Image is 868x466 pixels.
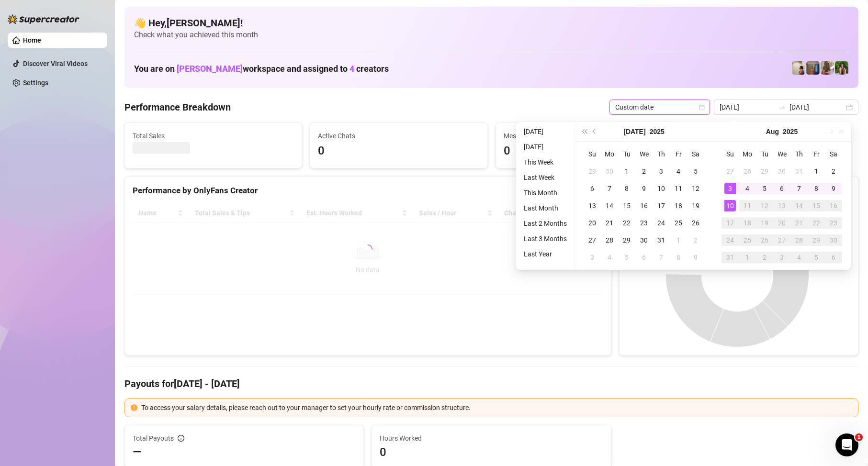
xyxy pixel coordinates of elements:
[808,232,825,249] td: 2025-08-29
[793,234,805,246] div: 28
[655,183,667,194] div: 10
[721,249,739,266] td: 2025-08-31
[776,200,788,211] div: 13
[635,145,653,163] th: We
[790,145,808,163] th: Th
[828,234,839,246] div: 30
[653,180,670,197] td: 2025-07-10
[650,122,665,141] button: Choose a year
[687,197,704,214] td: 2025-07-19
[621,183,632,194] div: 8
[178,435,184,442] span: info-circle
[670,180,687,197] td: 2025-07-11
[623,122,645,141] button: Choose a month
[828,166,839,177] div: 2
[134,30,849,40] span: Check what you achieved this month
[655,217,667,229] div: 24
[690,234,701,246] div: 2
[828,183,839,194] div: 9
[655,166,667,177] div: 3
[690,200,701,211] div: 19
[742,217,753,229] div: 18
[808,180,825,197] td: 2025-08-08
[808,214,825,232] td: 2025-08-22
[601,249,618,266] td: 2025-08-04
[690,166,701,177] div: 5
[621,217,632,229] div: 22
[778,103,786,111] span: to
[739,214,756,232] td: 2025-08-18
[520,156,571,168] li: This Week
[621,252,632,263] div: 5
[638,200,650,211] div: 16
[520,172,571,183] li: Last Week
[739,232,756,249] td: 2025-08-25
[773,163,790,180] td: 2025-07-30
[635,249,653,266] td: 2025-08-06
[670,214,687,232] td: 2025-07-25
[808,249,825,266] td: 2025-09-05
[811,200,822,211] div: 15
[828,217,839,229] div: 23
[618,249,635,266] td: 2025-08-05
[690,183,701,194] div: 12
[835,433,858,456] iframe: Intercom live chat
[673,166,684,177] div: 4
[773,145,790,163] th: We
[793,183,805,194] div: 7
[756,145,773,163] th: Tu
[756,197,773,214] td: 2025-08-12
[638,217,650,229] div: 23
[133,433,174,444] span: Total Payouts
[792,61,805,75] img: Ralphy
[604,252,615,263] div: 4
[601,232,618,249] td: 2025-07-28
[721,197,739,214] td: 2025-08-10
[776,234,788,246] div: 27
[699,104,705,110] span: calendar
[23,60,88,67] a: Discover Viral Videos
[601,163,618,180] td: 2025-06-30
[177,64,243,74] span: [PERSON_NAME]
[618,163,635,180] td: 2025-07-01
[584,180,601,197] td: 2025-07-06
[23,79,48,87] a: Settings
[601,197,618,214] td: 2025-07-14
[318,131,479,141] span: Active Chats
[759,217,770,229] div: 19
[670,197,687,214] td: 2025-07-18
[586,200,598,211] div: 13
[756,163,773,180] td: 2025-07-29
[825,197,842,214] td: 2025-08-16
[687,232,704,249] td: 2025-08-02
[673,234,684,246] div: 1
[601,214,618,232] td: 2025-07-21
[742,252,753,263] div: 1
[635,180,653,197] td: 2025-07-09
[721,232,739,249] td: 2025-08-24
[773,232,790,249] td: 2025-08-27
[855,433,863,441] span: 1
[724,200,736,211] div: 10
[724,183,736,194] div: 3
[349,64,354,74] span: 4
[618,232,635,249] td: 2025-07-29
[789,102,844,112] input: End date
[739,180,756,197] td: 2025-08-04
[655,200,667,211] div: 17
[742,234,753,246] div: 25
[721,180,739,197] td: 2025-08-03
[653,197,670,214] td: 2025-07-17
[653,249,670,266] td: 2025-08-07
[141,402,852,413] div: To access your salary details, please reach out to your manager to set your hourly rate or commis...
[720,102,774,112] input: Start date
[604,200,615,211] div: 14
[584,214,601,232] td: 2025-07-20
[133,131,294,141] span: Total Sales
[618,180,635,197] td: 2025-07-08
[687,214,704,232] td: 2025-07-26
[618,214,635,232] td: 2025-07-22
[687,180,704,197] td: 2025-07-12
[380,433,603,444] span: Hours Worked
[811,234,822,246] div: 29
